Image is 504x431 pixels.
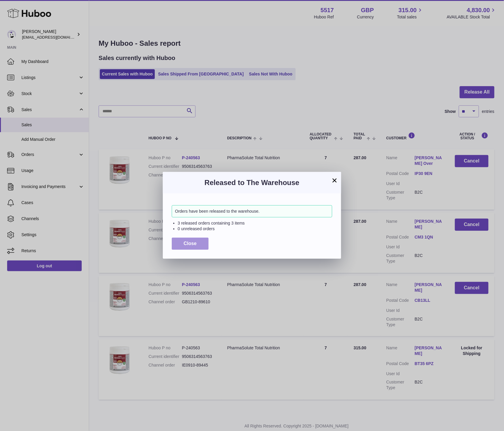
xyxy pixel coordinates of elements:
[172,205,332,217] div: Orders have been released to the warehouse.
[172,238,209,250] button: Close
[178,220,332,226] li: 3 released orders containing 3 items
[178,226,332,232] li: 0 unreleased orders
[184,241,197,246] span: Close
[172,178,332,187] h3: Released to The Warehouse
[331,177,338,184] button: ×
